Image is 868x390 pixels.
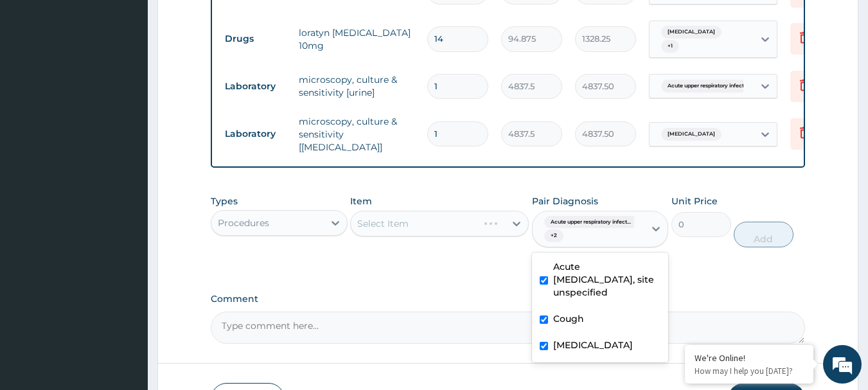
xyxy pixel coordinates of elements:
[218,27,292,51] td: Drugs
[350,195,372,208] label: Item
[661,80,754,93] span: Acute upper respiratory infect...
[292,67,421,105] td: microscopy, culture & sensitivity [urine]
[292,109,421,160] td: microscopy, culture & sensitivity [[MEDICAL_DATA]]
[218,75,292,98] td: Laboratory
[661,26,722,39] span: [MEDICAL_DATA]
[532,195,598,208] label: Pair Diagnosis
[292,20,421,58] td: loratyn [MEDICAL_DATA] 10mg
[218,122,292,146] td: Laboratory
[661,40,679,53] span: + 1
[553,339,633,351] label: [MEDICAL_DATA]
[544,229,563,242] span: + 2
[553,260,661,299] label: Acute [MEDICAL_DATA], site unspecified
[67,72,216,89] div: Chat with us now
[671,195,718,208] label: Unit Price
[661,128,722,141] span: [MEDICAL_DATA]
[553,312,584,325] label: Cough
[24,64,52,96] img: d_794563401_company_1708531726252_794563401
[695,366,804,377] p: How may I help you today?
[75,114,177,244] span: We're online!
[6,256,245,301] textarea: Type your message and hit 'Enter'
[544,216,637,229] span: Acute upper respiratory infect...
[734,222,793,247] button: Add
[211,196,238,207] label: Types
[211,294,806,305] label: Comment
[218,217,269,229] div: Procedures
[695,352,804,364] div: We're Online!
[211,6,242,37] div: Minimize live chat window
